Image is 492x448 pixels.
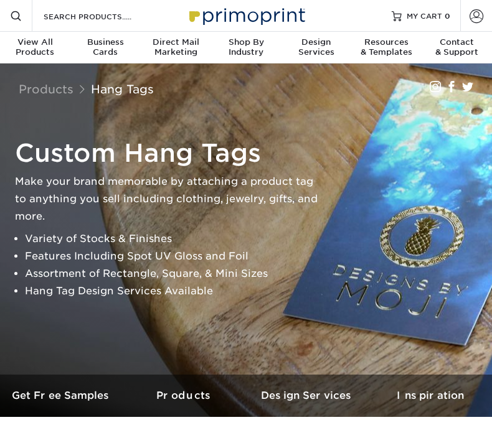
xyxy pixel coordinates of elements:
li: Features Including Spot UV Gloss and Foil [25,248,326,265]
span: Design [281,37,351,47]
img: Primoprint [184,2,308,29]
a: Shop ByIndustry [211,32,281,65]
a: Contact& Support [422,32,492,65]
div: Services [281,37,351,57]
div: & Templates [351,37,422,57]
span: Business [70,37,141,47]
a: BusinessCards [70,32,141,65]
li: Variety of Stocks & Finishes [25,230,326,248]
span: 0 [445,11,450,20]
a: Resources& Templates [351,32,422,65]
span: Direct Mail [141,37,211,47]
p: Make your brand memorable by attaching a product tag to anything you sell including clothing, jew... [15,173,326,225]
h1: Custom Hang Tags [15,138,326,168]
span: Contact [422,37,492,47]
div: Cards [70,37,141,57]
div: Marketing [141,37,211,57]
div: & Support [422,37,492,57]
h3: Design Services [246,390,369,401]
a: Products [123,375,247,416]
a: Products [19,82,73,96]
span: MY CART [407,11,442,21]
li: Hang Tag Design Services Available [25,282,326,300]
a: DesignServices [281,32,351,65]
h3: Products [123,390,247,401]
a: Hang Tags [91,82,154,96]
input: SEARCH PRODUCTS..... [42,9,164,24]
span: Shop By [211,37,281,47]
a: Direct MailMarketing [141,32,211,65]
div: Industry [211,37,281,57]
span: Resources [351,37,422,47]
li: Assortment of Rectangle, Square, & Mini Sizes [25,265,326,282]
a: Design Services [246,375,369,416]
